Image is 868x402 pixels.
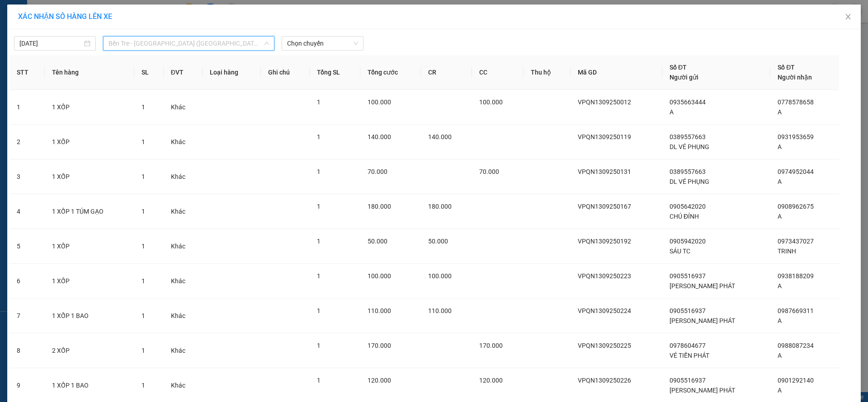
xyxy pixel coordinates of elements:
[287,37,358,50] span: Chọn chuyến
[108,54,183,71] li: CR :
[428,238,448,245] span: 50.000
[368,203,391,210] span: 180.000
[778,108,782,116] span: A
[578,238,631,245] span: VPQN1309250192
[108,3,183,20] li: VP Nhận:
[670,387,735,394] span: [PERSON_NAME] PHÁT
[9,125,45,159] td: 2
[578,133,631,140] span: VPQN1309250119
[670,203,706,210] span: 0905642020
[142,243,145,250] span: 1
[578,98,631,106] span: VPQN1309250012
[670,74,698,81] span: Người gửi
[3,45,78,62] li: VP Gửi:
[142,173,145,180] span: 1
[778,317,782,324] span: A
[778,64,795,71] span: Số ĐT
[317,168,321,175] span: 1
[778,178,782,185] span: A
[368,98,391,106] span: 100.000
[164,159,203,194] td: Khác
[317,238,321,245] span: 1
[835,5,861,30] button: Close
[571,55,662,90] th: Mã GD
[45,90,134,125] td: 1 XỐP
[3,4,71,43] b: Công ty TNHH MTV DV-VT [PERSON_NAME]
[45,229,134,264] td: 1 XỐP
[142,138,145,145] span: 1
[778,143,782,150] span: A
[142,382,145,389] span: 1
[368,272,391,280] span: 100.000
[670,238,706,245] span: 0905942020
[670,98,706,106] span: 0935663444
[778,352,782,359] span: A
[317,377,321,384] span: 1
[428,133,452,140] span: 140.000
[368,342,391,349] span: 170.000
[317,203,321,210] span: 1
[9,264,45,299] td: 6
[778,168,814,175] span: 0974952044
[421,55,472,90] th: CR
[472,55,524,90] th: CC
[778,248,796,255] span: TRINH
[3,62,78,79] li: Ng/nhận:
[670,64,687,71] span: Số ĐT
[108,20,183,37] li: Tên hàng:
[578,377,631,384] span: VPQN1309250226
[524,55,571,90] th: Thu hộ
[310,55,360,90] th: Tổng SL
[778,307,814,314] span: 0987669311
[264,41,269,46] span: down
[670,168,706,175] span: 0389557663
[578,307,631,314] span: VPQN1309250224
[164,229,203,264] td: Khác
[778,203,814,210] span: 0908962675
[778,74,812,81] span: Người nhận
[670,272,706,280] span: 0905516937
[317,98,321,106] span: 1
[142,103,145,111] span: 1
[9,194,45,229] td: 4
[670,178,709,185] span: DL VÉ PHỤNG
[45,264,134,299] td: 1 XỐP
[142,277,145,285] span: 1
[19,38,82,48] input: 13/09/2025
[9,55,45,90] th: STT
[778,282,782,290] span: A
[18,12,112,21] span: XÁC NHẬN SỐ HÀNG LÊN XE
[142,208,145,215] span: 1
[317,307,321,314] span: 1
[164,194,203,229] td: Khác
[164,333,203,368] td: Khác
[108,37,269,50] span: Bến Tre - Quảng Ngãi (Hàng Hoá)
[368,133,391,140] span: 140.000
[428,203,452,210] span: 180.000
[108,37,183,54] li: SL:
[578,203,631,210] span: VPQN1309250167
[670,282,735,290] span: [PERSON_NAME] PHÁT
[164,55,203,90] th: ĐVT
[778,272,814,280] span: 0938188209
[164,125,203,159] td: Khác
[317,342,321,349] span: 1
[27,47,93,60] b: VP BXQ.NGÃI
[45,159,134,194] td: 1 XỐP
[45,125,134,159] td: 1 XỐP
[428,272,452,280] span: 100.000
[670,307,706,314] span: 0905516937
[778,377,814,384] span: 0901292140
[164,264,203,299] td: Khác
[670,133,706,140] span: 0389557663
[479,342,503,349] span: 170.000
[670,317,735,324] span: [PERSON_NAME] PHÁT
[670,352,709,359] span: VÉ TIẾN PHÁT
[142,312,145,319] span: 1
[164,299,203,333] td: Khác
[9,299,45,333] td: 7
[670,377,706,384] span: 0905516937
[368,238,387,245] span: 50.000
[317,272,321,280] span: 1
[778,98,814,106] span: 0778578658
